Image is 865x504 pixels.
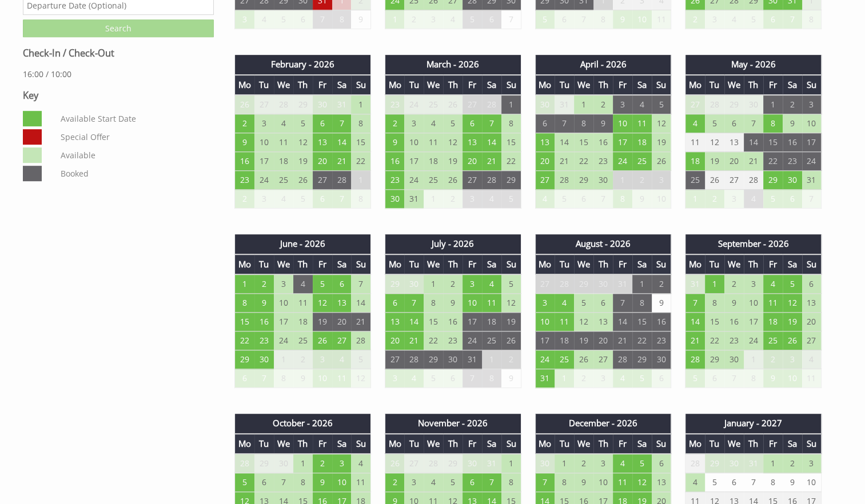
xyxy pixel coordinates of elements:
[235,171,254,190] td: 23
[574,114,593,133] td: 8
[332,133,352,152] td: 14
[744,75,763,95] th: Th
[574,10,593,29] td: 7
[235,75,254,95] th: Mo
[763,254,783,274] th: Fr
[724,75,744,95] th: We
[705,152,724,171] td: 19
[802,114,822,133] td: 10
[724,254,744,274] th: We
[632,75,652,95] th: Sa
[293,114,313,133] td: 5
[482,114,501,133] td: 7
[482,152,501,171] td: 21
[783,190,802,209] td: 6
[593,114,613,133] td: 9
[332,171,352,190] td: 28
[482,75,501,95] th: Sa
[23,69,214,79] p: 16:00 / 10:00
[404,152,424,171] td: 17
[535,55,671,74] th: April - 2026
[443,152,463,171] td: 19
[404,114,424,133] td: 3
[482,95,501,114] td: 28
[385,55,521,74] th: March - 2026
[274,75,293,95] th: We
[482,10,501,29] td: 6
[501,152,521,171] td: 22
[293,95,313,114] td: 29
[574,152,593,171] td: 22
[501,114,521,133] td: 8
[535,171,555,190] td: 27
[293,254,313,274] th: Th
[235,114,254,133] td: 2
[332,95,352,114] td: 31
[351,152,370,171] td: 22
[463,171,482,190] td: 27
[293,152,313,171] td: 19
[555,152,574,171] td: 21
[501,95,521,114] td: 1
[424,10,443,29] td: 3
[783,95,802,114] td: 2
[705,75,724,95] th: Tu
[254,95,274,114] td: 27
[424,75,443,95] th: We
[443,133,463,152] td: 12
[58,129,211,145] dd: Special Offer
[574,95,593,114] td: 1
[332,114,352,133] td: 7
[724,114,744,133] td: 6
[535,133,555,152] td: 13
[685,234,822,254] th: September - 2026
[385,75,404,95] th: Mo
[705,190,724,209] td: 2
[613,190,632,209] td: 8
[351,75,370,95] th: Su
[783,171,802,190] td: 30
[783,114,802,133] td: 9
[783,75,802,95] th: Sa
[23,89,214,102] h3: Key
[744,254,763,274] th: Th
[23,19,214,37] input: Search
[332,254,352,274] th: Sa
[705,133,724,152] td: 12
[652,171,671,190] td: 3
[424,133,443,152] td: 11
[783,152,802,171] td: 23
[763,114,783,133] td: 8
[385,254,404,274] th: Mo
[482,190,501,209] td: 4
[293,190,313,209] td: 5
[463,75,482,95] th: Fr
[652,190,671,209] td: 10
[802,133,822,152] td: 17
[235,274,254,294] td: 1
[58,111,211,126] dd: Available Start Date
[783,10,802,29] td: 7
[802,75,822,95] th: Su
[613,152,632,171] td: 24
[424,95,443,114] td: 25
[802,95,822,114] td: 3
[424,152,443,171] td: 18
[58,166,211,181] dd: Booked
[293,133,313,152] td: 12
[632,114,652,133] td: 11
[574,254,593,274] th: We
[23,47,214,59] h3: Check-In / Check-Out
[535,234,671,254] th: August - 2026
[593,95,613,114] td: 2
[632,95,652,114] td: 4
[652,133,671,152] td: 19
[293,10,313,29] td: 6
[235,254,254,274] th: Mo
[235,95,254,114] td: 26
[274,152,293,171] td: 18
[313,133,332,152] td: 13
[744,133,763,152] td: 14
[482,171,501,190] td: 28
[535,114,555,133] td: 6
